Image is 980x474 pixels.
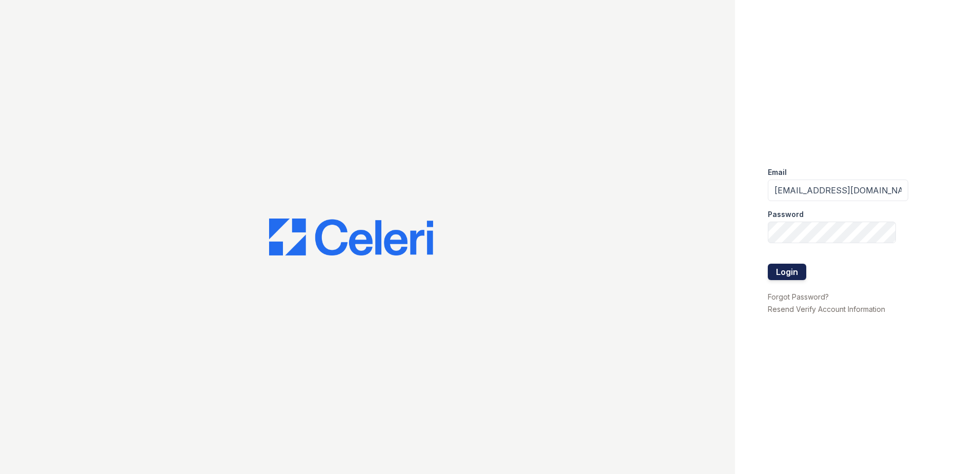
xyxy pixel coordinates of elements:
[269,219,433,255] img: CE_Logo_Blue-a8612792a0a2168367f1c8372b55b34899dd931a85d93a1a3d3e32e68fde9ad4.png
[768,167,787,177] label: Email
[768,292,829,301] a: Forgot Password?
[768,305,885,313] a: Resend Verify Account Information
[768,209,804,220] label: Password
[768,264,806,280] button: Login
